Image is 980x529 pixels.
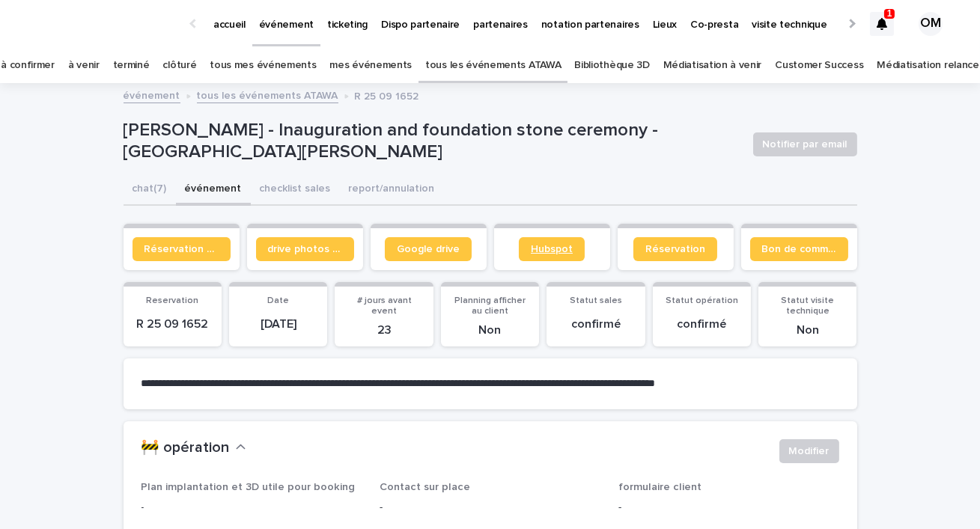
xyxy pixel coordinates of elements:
span: Plan implantation et 3D utile pour booking [141,482,356,492]
button: report/annulation [340,174,444,206]
a: Réservation client [133,237,231,261]
a: Bibliothèque 3D [574,48,649,83]
a: Médiatisation relance [877,48,979,83]
span: Google drive [397,244,460,254]
div: OM [919,12,943,36]
span: Date [267,296,289,305]
span: formulaire client [618,482,701,492]
span: # jours avant event [357,296,412,316]
span: Reservation [146,296,198,305]
span: Réservation client [144,244,219,254]
button: événement [176,174,251,206]
a: à venir [68,48,100,83]
span: Planning afficher au client [454,296,526,316]
a: Google drive [385,237,472,261]
p: 1 [887,8,892,19]
p: Non [767,323,847,337]
button: checklist sales [251,174,340,206]
a: terminé [113,48,150,83]
p: - [618,500,839,516]
span: Modifier [789,444,830,459]
p: [PERSON_NAME] - Inauguration and foundation stone ceremony - [GEOGRAPHIC_DATA][PERSON_NAME] [124,120,741,163]
span: Contact sur place [380,482,470,492]
h2: 🚧 opération [141,439,230,457]
a: tous mes événements [210,48,316,83]
a: événement [124,86,180,103]
p: - [380,500,600,516]
a: drive photos coordinateur [256,237,354,261]
span: Bon de commande [762,244,836,254]
button: 🚧 opération [141,439,246,457]
a: Hubspot [519,237,585,261]
a: Médiatisation à venir [663,48,762,83]
span: Statut sales [570,296,622,305]
span: Statut opération [666,296,738,305]
p: R 25 09 1652 [133,317,213,331]
p: 23 [344,323,424,337]
a: clôturé [162,48,196,83]
a: Customer Success [775,48,863,83]
p: Non [450,323,530,337]
button: chat (7) [124,174,176,206]
img: Ls34BcGeRexTGTNfXpUC [30,9,175,39]
p: - [141,500,362,516]
a: Bon de commande [750,237,848,261]
a: mes événements [329,48,412,83]
a: tous les événements ATAWA [197,86,338,103]
span: Réservation [645,244,705,254]
p: confirmé [662,317,742,331]
p: [DATE] [238,317,318,331]
a: Réservation [633,237,717,261]
span: drive photos coordinateur [268,244,342,254]
button: Modifier [779,439,839,463]
span: Hubspot [531,244,573,254]
span: Notifier par email [763,137,847,152]
a: tous les événements ATAWA [425,48,561,83]
a: à confirmer [1,48,55,83]
p: R 25 09 1652 [355,87,419,103]
button: Notifier par email [753,132,857,156]
span: Statut visite technique [781,296,834,316]
p: confirmé [556,317,636,331]
div: 1 [870,12,894,36]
